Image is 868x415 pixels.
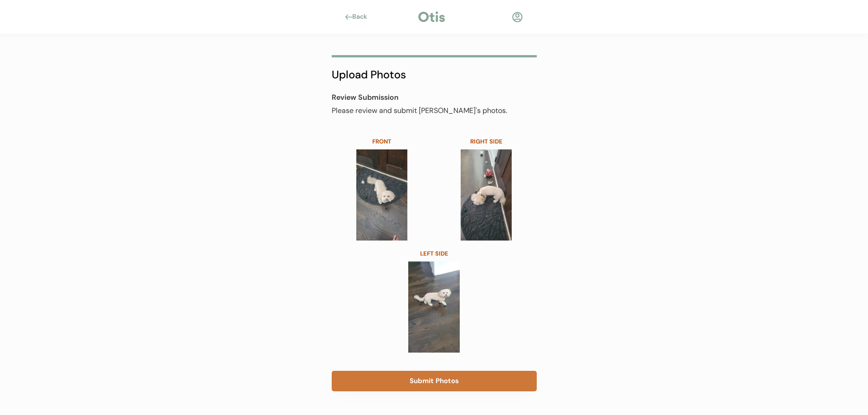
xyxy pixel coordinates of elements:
img: Penny%20Left%20Side.jpg [436,149,537,241]
div: Back [352,12,373,21]
div: Review Submission [332,92,537,103]
img: Penny%20front.jpg [332,149,432,241]
button: Submit Photos [332,371,537,391]
img: Penny%20Right%20side%20or%20front.jpg [366,261,503,353]
div: FRONT [332,138,432,146]
div: Upload Photos [332,67,537,83]
div: RIGHT SIDE [436,138,537,146]
div: Please review and submit [PERSON_NAME]'s photos. [332,105,537,116]
div: LEFT SIDE [366,250,503,258]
